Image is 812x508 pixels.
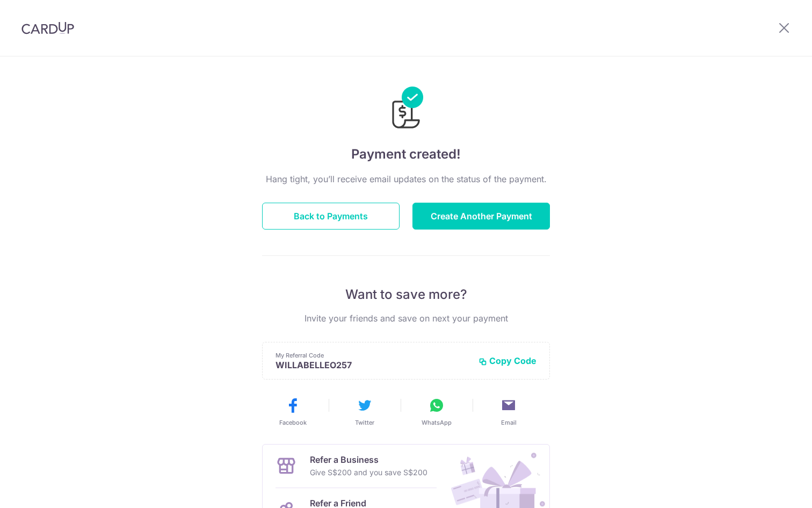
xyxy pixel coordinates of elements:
button: WhatsApp [405,397,468,427]
button: Twitter [333,397,396,427]
img: Payments [389,87,423,132]
p: Hang tight, you’ll receive email updates on the status of the payment. [262,173,550,185]
p: Give S$200 and you save S$200 [310,466,427,479]
p: Invite your friends and save on next your payment [262,312,550,325]
img: CardUp [21,22,74,34]
span: Twitter [355,418,374,427]
p: My Referral Code [275,351,470,360]
p: WILLABELLEO257 [275,360,470,370]
button: Create Another Payment [412,203,550,230]
span: WhatsApp [422,418,452,427]
p: Refer a Business [310,453,427,466]
button: Back to Payments [262,203,400,230]
button: Copy Code [479,355,536,366]
p: Want to save more? [262,286,550,303]
span: Facebook [279,418,307,427]
h4: Payment created! [262,145,550,164]
span: Email [501,418,517,427]
button: Email [477,397,540,427]
button: Facebook [261,397,324,427]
